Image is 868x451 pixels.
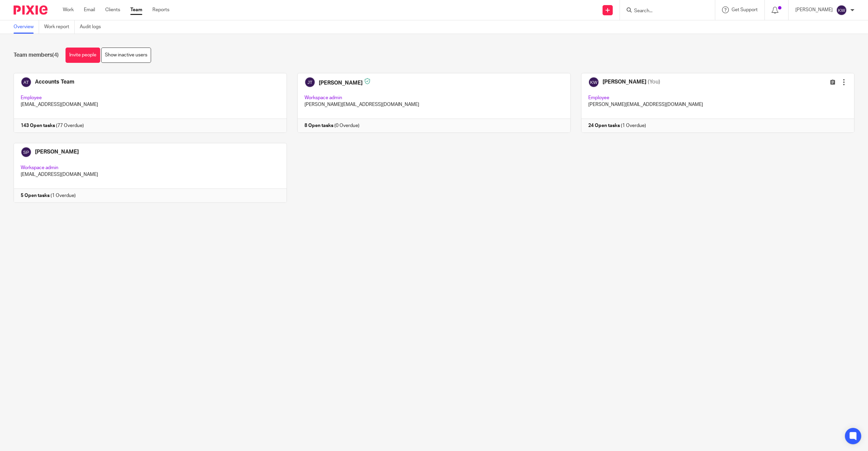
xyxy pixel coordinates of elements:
[732,7,758,12] span: Get Support
[66,48,100,63] a: Invite people
[44,20,75,34] a: Work report
[84,6,95,13] a: Email
[14,5,48,15] img: Pixie
[836,5,847,16] img: svg%3E
[52,52,59,58] span: (4)
[14,52,59,59] h1: Team members
[152,6,169,13] a: Reports
[80,20,106,34] a: Audit logs
[130,6,142,13] a: Team
[14,20,39,34] a: Overview
[101,48,151,63] a: Show inactive users
[63,6,74,13] a: Work
[105,6,120,13] a: Clients
[795,6,833,13] p: [PERSON_NAME]
[633,8,695,14] input: Search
